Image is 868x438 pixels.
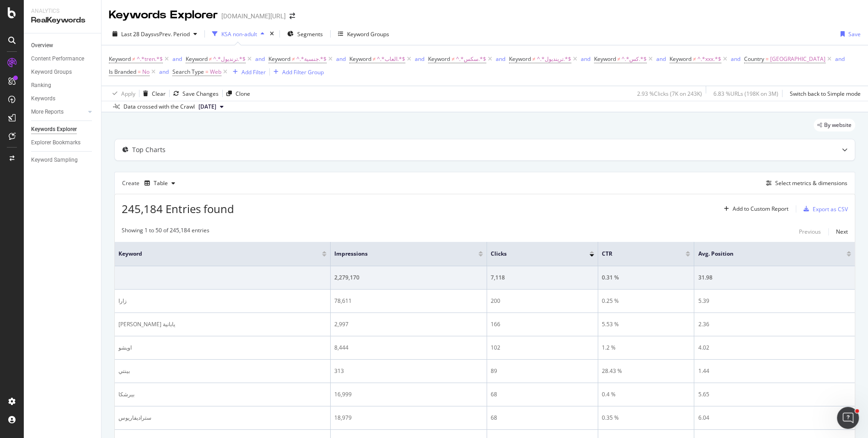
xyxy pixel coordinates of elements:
[31,67,72,77] div: Keyword Groups
[284,27,327,41] button: Segments
[509,55,531,63] span: Keyword
[154,30,190,38] span: vs Prev. Period
[270,66,324,77] button: Add Filter Group
[186,55,208,63] span: Keyword
[159,67,169,76] button: and
[334,344,483,352] div: 8,444
[744,55,764,63] span: Country
[799,226,821,237] button: Previous
[334,274,483,282] div: 2,279,170
[835,55,845,63] div: and
[118,344,327,352] div: اويشو
[31,125,95,134] a: Keywords Explorer
[334,320,483,328] div: 2,997
[602,250,672,258] span: CTR
[282,68,324,76] div: Add Filter Group
[31,41,53,50] div: Overview
[334,390,483,399] div: 16,999
[289,13,295,19] div: arrow-right-arrow-left
[733,206,788,212] div: Add to Custom Report
[537,53,571,66] span: ^.*ترينديول.*$
[221,30,257,38] div: KSA non-adult
[122,201,234,216] span: 245,184 Entries found
[292,55,295,63] span: ≠
[31,94,95,104] a: Keywords
[241,68,266,76] div: Add Filter
[223,86,250,101] button: Clone
[415,55,424,63] div: and
[602,414,691,422] div: 0.35 %
[172,68,204,76] span: Search Type
[118,367,327,375] div: بينتي
[814,119,855,131] div: legacy label
[698,274,851,282] div: 31.98
[698,367,851,375] div: 1.44
[637,90,702,98] div: 2.93 % Clicks ( 7K on 243K )
[496,55,505,63] button: and
[31,94,55,104] div: Keywords
[837,27,861,41] button: Save
[656,55,666,63] button: and
[132,145,166,154] div: Top Charts
[602,367,691,375] div: 28.43 %
[698,414,851,422] div: 6.04
[491,414,594,422] div: 68
[602,320,691,328] div: 5.53 %
[255,55,265,63] button: and
[123,103,195,111] div: Data crossed with the Crawl
[297,30,323,38] span: Segments
[848,30,861,38] div: Save
[31,54,84,64] div: Content Performance
[154,181,168,186] div: Table
[109,86,135,101] button: Apply
[491,297,594,305] div: 200
[182,90,219,98] div: Save Changes
[698,344,851,352] div: 4.02
[594,55,616,63] span: Keyword
[602,274,691,282] div: 0.31 %
[713,90,778,98] div: 6.83 % URLs ( 198K on 3M )
[698,297,851,305] div: 5.39
[205,68,209,76] span: =
[31,138,95,148] a: Explorer Bookmarks
[698,250,833,258] span: Avg. Position
[602,297,691,305] div: 0.25 %
[132,55,135,63] span: ≠
[731,55,740,63] div: and
[268,55,290,63] span: Keyword
[31,155,95,165] a: Keyword Sampling
[137,53,163,66] span: ^.*tren.*$
[770,53,825,66] span: [GEOGRAPHIC_DATA]
[122,176,179,191] div: Create
[138,68,141,76] span: =
[31,138,80,148] div: Explorer Bookmarks
[334,250,465,258] span: Impressions
[451,55,455,63] span: ≠
[109,68,136,76] span: Is Branded
[334,27,393,41] button: Keyword Groups
[813,205,848,213] div: Export as CSV
[31,81,51,90] div: Ranking
[255,55,265,63] div: and
[491,320,594,328] div: 166
[268,29,276,38] div: times
[210,66,221,78] span: Web
[836,226,848,237] button: Next
[198,103,216,111] span: 2025 Aug. 8th
[581,55,590,63] div: and
[209,27,268,41] button: KSA non-adult
[121,90,135,98] div: Apply
[786,86,861,101] button: Switch back to Simple mode
[139,86,166,101] button: Clear
[334,367,483,375] div: 313
[617,55,621,63] span: ≠
[334,414,483,422] div: 18,979
[693,55,696,63] span: ≠
[118,390,327,399] div: بيرشكا
[118,414,327,422] div: ستراديفاريوس
[336,55,346,63] button: and
[800,202,848,216] button: Export as CSV
[229,66,266,77] button: Add Filter
[122,226,209,237] div: Showing 1 to 50 of 245,184 entries
[491,367,594,375] div: 89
